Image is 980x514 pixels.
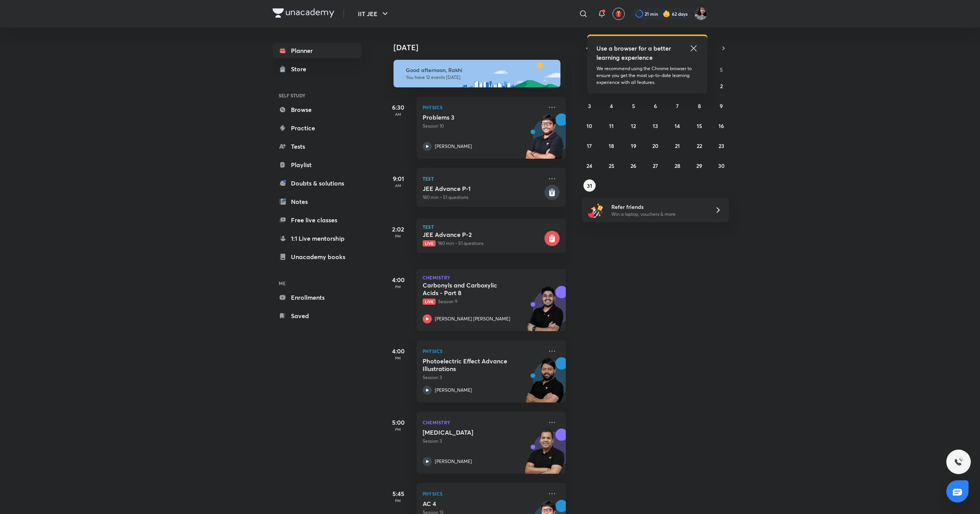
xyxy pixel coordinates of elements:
[423,240,543,247] p: 180 min • 51 questions
[698,102,701,110] abbr: August 8, 2025
[586,122,592,130] abbr: August 10, 2025
[583,179,596,192] button: August 31, 2025
[627,100,640,112] button: August 5, 2025
[697,122,702,130] abbr: August 15, 2025
[649,120,661,132] button: August 13, 2025
[653,122,658,130] abbr: August 13, 2025
[609,162,614,169] abbr: August 25, 2025
[615,10,622,17] img: avatar
[649,159,661,172] button: August 27, 2025
[423,374,543,381] p: Session 3
[609,122,614,130] abbr: August 11, 2025
[609,142,614,149] abbr: August 18, 2025
[383,489,413,498] h5: 5:45
[394,60,560,87] img: afternoon
[588,102,591,110] abbr: August 3, 2025
[273,157,361,172] a: Playlist
[423,113,518,121] h5: Problems 3
[675,122,680,130] abbr: August 14, 2025
[273,277,361,290] h6: ME
[353,6,394,21] button: IIT JEE
[720,66,723,73] abbr: Saturday
[273,290,361,305] a: Enrollments
[671,100,683,112] button: August 7, 2025
[383,418,413,427] h5: 5:00
[719,122,724,130] abbr: August 16, 2025
[954,457,963,466] img: ttu
[273,8,334,18] img: Company Logo
[383,103,413,112] h5: 6:30
[675,142,680,149] abbr: August 21, 2025
[273,194,361,209] a: Notes
[423,275,560,280] p: Chemistry
[435,315,510,322] p: [PERSON_NAME] [PERSON_NAME]
[273,308,361,324] a: Saved
[423,225,560,229] p: Test
[605,120,617,132] button: August 11, 2025
[273,249,361,264] a: Unacademy books
[654,102,657,110] abbr: August 6, 2025
[435,387,472,394] p: [PERSON_NAME]
[383,427,413,432] p: PM
[423,500,518,507] h5: AC 4
[273,89,361,102] h6: SELF STUDY
[423,429,518,436] h5: Hydrogen Peroxide
[583,100,596,112] button: August 3, 2025
[587,142,592,149] abbr: August 17, 2025
[715,140,727,152] button: August 23, 2025
[693,140,706,152] button: August 22, 2025
[423,438,543,445] p: Session 3
[383,356,413,360] p: PM
[383,498,413,503] p: PM
[610,102,613,110] abbr: August 4, 2025
[675,162,680,169] abbr: August 28, 2025
[632,102,635,110] abbr: August 5, 2025
[627,159,640,172] button: August 26, 2025
[694,7,707,20] img: Rakhi Sharma
[583,159,596,172] button: August 24, 2025
[273,102,361,117] a: Browse
[524,113,566,166] img: unacademy
[693,120,706,132] button: August 15, 2025
[383,275,413,284] h5: 4:00
[423,240,436,246] span: Live
[423,231,543,238] h5: JEE Advance P-2
[671,120,683,132] button: August 14, 2025
[423,103,543,112] p: Physics
[605,100,617,112] button: August 4, 2025
[720,102,723,110] abbr: August 9, 2025
[649,140,661,152] button: August 20, 2025
[653,162,658,169] abbr: August 27, 2025
[383,225,413,234] h5: 2:02
[693,100,706,112] button: August 8, 2025
[627,120,640,132] button: August 12, 2025
[671,140,683,152] button: August 21, 2025
[583,140,596,152] button: August 17, 2025
[696,162,702,169] abbr: August 29, 2025
[652,142,658,149] abbr: August 20, 2025
[596,44,673,62] h5: Use a browser for a better learning experience
[423,418,543,427] p: Chemistry
[423,346,543,356] p: Physics
[676,102,679,110] abbr: August 7, 2025
[273,212,361,228] a: Free live classes
[612,8,625,20] button: avatar
[383,183,413,188] p: AM
[715,159,727,172] button: August 30, 2025
[720,82,723,90] abbr: August 2, 2025
[611,211,706,218] p: Win a laptop, vouchers & more
[406,74,554,80] p: You have 12 events [DATE]
[524,286,566,339] img: unacademy
[435,458,472,465] p: [PERSON_NAME]
[423,123,543,130] p: Session 10
[671,159,683,172] button: August 28, 2025
[719,142,724,149] abbr: August 23, 2025
[587,182,592,189] abbr: August 31, 2025
[383,284,413,289] p: PM
[588,202,603,218] img: referral
[423,174,543,183] p: Test
[663,10,670,18] img: streak
[383,234,413,238] p: PM
[435,143,472,150] p: [PERSON_NAME]
[631,122,636,130] abbr: August 12, 2025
